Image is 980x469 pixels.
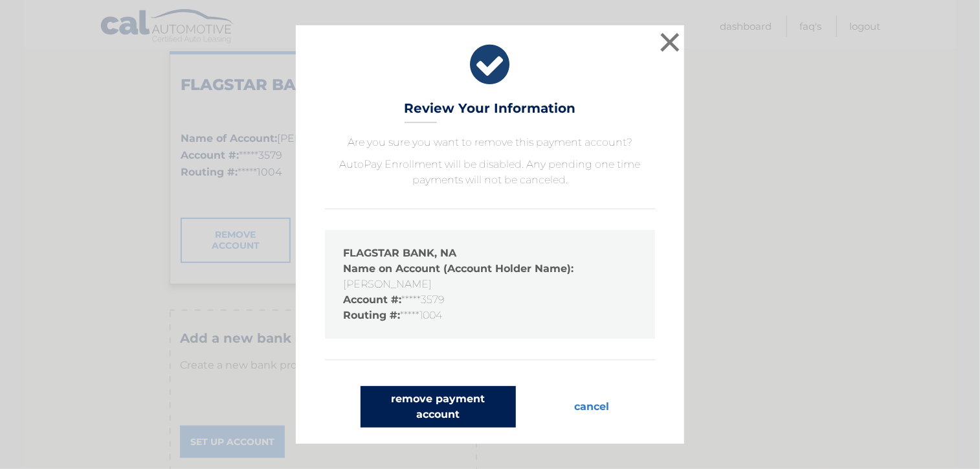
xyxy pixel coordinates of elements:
[343,262,574,275] strong: Name on Account (Account Holder Name):
[325,157,655,188] p: AutoPay Enrollment will be disabled. Any pending one time payments will not be canceled.
[343,309,400,321] strong: Routing #:
[405,100,576,123] h3: Review Your Information
[657,29,683,55] button: ×
[343,247,456,259] strong: FLAGSTAR BANK, NA
[343,293,401,306] strong: Account #:
[361,386,516,428] button: remove payment account
[343,261,637,292] li: [PERSON_NAME]
[325,135,655,150] p: Are you sure you want to remove this payment account?
[564,386,619,428] button: cancel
